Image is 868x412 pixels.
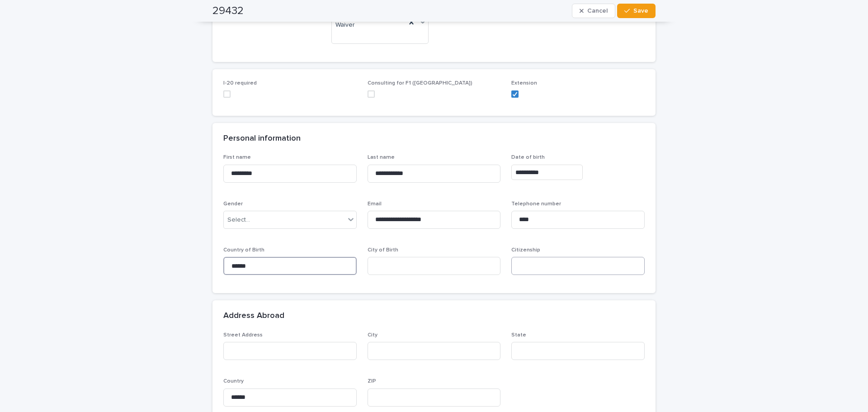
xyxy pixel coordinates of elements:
[227,215,250,225] div: Select...
[223,155,251,160] span: First name
[212,5,244,18] h2: 29432
[368,81,472,86] span: Consulting for F1 ([GEOGRAPHIC_DATA])
[617,4,656,18] button: Save
[223,134,301,144] h2: Personal information
[223,332,263,338] span: Street Address
[368,247,398,253] span: City of Birth
[587,8,608,14] span: Cancel
[511,247,540,253] span: Citizenship
[572,4,615,18] button: Cancel
[223,247,264,253] span: Country of Birth
[223,379,244,384] span: Country
[368,332,377,338] span: City
[368,155,395,160] span: Last name
[511,332,526,338] span: State
[368,201,382,207] span: Email
[511,81,537,86] span: Extension
[511,155,545,160] span: Date of birth
[368,379,376,384] span: ZIP
[223,311,284,321] h2: Address Abroad
[223,201,243,207] span: Gender
[511,201,561,207] span: Telephone number
[633,8,648,14] span: Save
[223,81,257,86] span: I-20 required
